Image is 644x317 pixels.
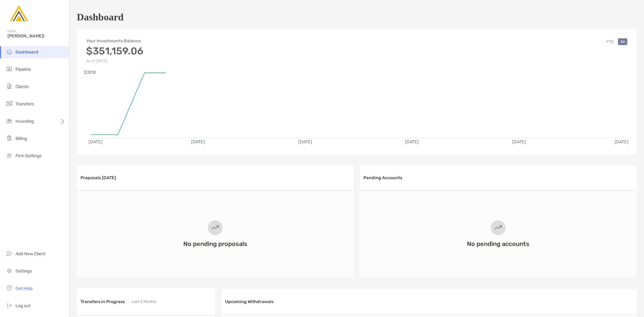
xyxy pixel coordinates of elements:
h3: $351,159.06 [86,45,143,57]
span: Add New Client [15,251,45,256]
button: YTD [603,38,616,45]
h3: Upcoming Withdrawals [225,299,273,304]
span: Pipeline [15,67,31,72]
img: get-help icon [6,284,13,292]
text: $351K [84,70,96,75]
text: [DATE] [89,139,102,145]
img: billing icon [6,134,13,142]
span: Billing [15,136,27,141]
img: Zoe Logo [7,2,30,25]
span: Firm Settings [15,153,41,158]
img: add_new_client icon [6,250,13,257]
h3: Transfers in Progress [80,299,125,304]
span: [PERSON_NAME]! [7,33,65,39]
h3: Proposals [DATE] [80,175,116,180]
span: Settings [15,268,32,274]
span: Transfers [15,101,34,107]
span: Dashboard [15,49,38,55]
h3: Pending Accounts [363,175,402,180]
text: [DATE] [298,139,312,145]
p: As of [DATE] [86,59,143,63]
img: dashboard icon [6,48,13,55]
span: Get Help [15,286,33,291]
text: [DATE] [405,139,419,145]
text: [DATE] [191,139,205,145]
span: Clients [15,84,29,89]
h3: No pending proposals [183,240,247,247]
text: [DATE] [512,139,526,145]
span: Investing [15,119,34,124]
img: settings icon [6,267,13,274]
img: firm-settings icon [6,152,13,159]
img: investing icon [6,117,13,125]
img: logout icon [6,302,13,309]
span: Log out [15,303,30,308]
p: Last 2 Months [131,298,156,306]
h1: Dashboard [77,11,124,23]
h3: No pending accounts [467,240,529,247]
img: pipeline icon [6,65,13,73]
h4: Your Investments Balance [86,38,143,44]
img: transfers icon [6,100,13,107]
text: [DATE] [615,139,629,145]
button: All [618,38,627,45]
img: clients icon [6,82,13,90]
